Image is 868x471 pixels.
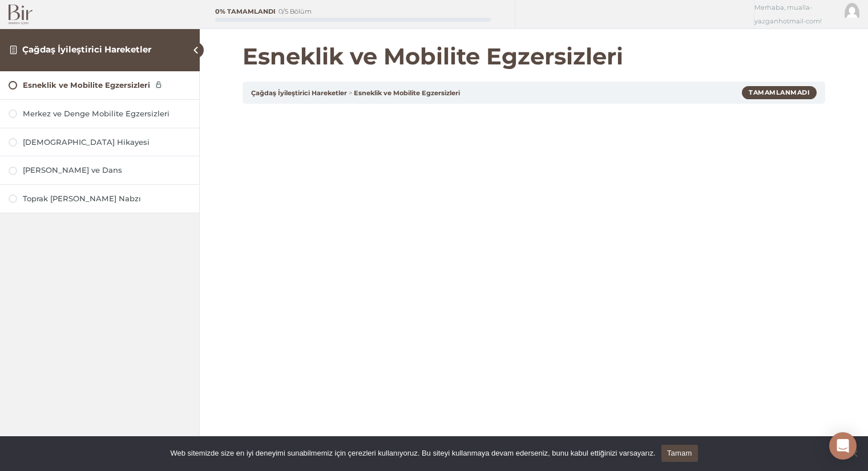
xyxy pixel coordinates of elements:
img: Bir Logo [9,5,33,25]
a: Esneklik ve Mobilite Egzersizleri [9,80,191,91]
a: [PERSON_NAME] ve Dans [9,165,191,176]
div: Toprak [PERSON_NAME] Nabzı [23,193,191,204]
span: Merhaba, mualla-yazganhotmail-com! [754,1,836,28]
a: Çağdaş İyileştirici Hareketler [251,89,347,97]
div: [DEMOGRAPHIC_DATA] Hikayesi [23,137,191,148]
span: Web sitemizde size en iyi deneyimi sunabilmemiz için çerezleri kullanıyoruz. Bu siteyi kullanmaya... [170,448,655,459]
div: 0% Tamamlandı [215,9,276,15]
h1: Esneklik ve Mobilite Egzersizleri [243,43,825,70]
div: Merkez ve Denge Mobilite Egzersizleri [23,108,191,119]
a: Merkez ve Denge Mobilite Egzersizleri [9,108,191,119]
a: Toprak [PERSON_NAME] Nabzı [9,193,191,204]
a: Çağdaş İyileştirici Hareketler [22,44,151,55]
div: [PERSON_NAME] ve Dans [23,165,191,176]
div: Tamamlanmadı [742,86,817,99]
a: Esneklik ve Mobilite Egzersizleri [354,89,460,97]
div: Open Intercom Messenger [829,432,857,460]
div: 0/5 Bölüm [278,9,312,15]
div: Esneklik ve Mobilite Egzersizleri [23,80,191,91]
a: [DEMOGRAPHIC_DATA] Hikayesi [9,137,191,148]
a: Tamam [661,445,698,462]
